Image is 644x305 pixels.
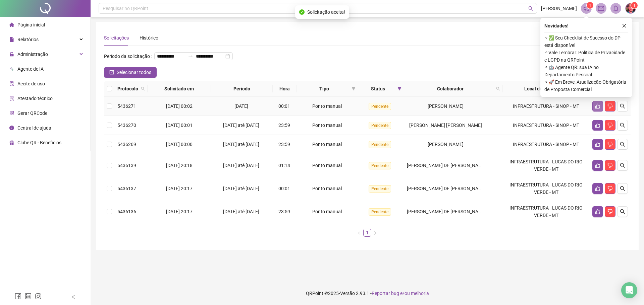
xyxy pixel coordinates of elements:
[117,163,136,168] span: 5436139
[166,123,193,128] span: [DATE] 00:01
[71,295,76,299] span: left
[9,111,14,116] span: qrcode
[607,103,613,109] span: dislike
[312,186,342,191] span: Ponto manual
[428,142,464,147] span: [PERSON_NAME]
[148,81,211,97] th: Solicitado em
[141,87,145,91] span: search
[369,208,391,216] span: Pendente
[9,96,14,101] span: solution
[17,96,53,101] span: Atestado técnico
[211,81,273,97] th: Período
[17,22,45,27] span: Página inicial
[278,142,290,147] span: 23:59
[503,154,590,177] td: INFRAESTRUTURA - LUCAS DO RIO VERDE - MT
[589,3,591,8] span: 1
[409,123,482,128] span: [PERSON_NAME] [PERSON_NAME]
[364,229,371,236] a: 1
[340,291,355,296] span: Versão
[369,103,391,110] span: Pendente
[223,209,259,214] span: [DATE] até [DATE]
[544,64,628,78] span: ⚬ 🤖 Agente QR: sua IA no Departamento Pessoal
[631,2,638,9] sup: Atualize o seu contato no menu Meus Dados
[620,209,625,214] span: search
[117,142,136,147] span: 5436269
[278,123,290,128] span: 23:59
[9,52,14,57] span: lock
[607,209,613,214] span: dislike
[166,186,193,191] span: [DATE] 20:17
[355,229,363,237] button: left
[166,209,193,214] span: [DATE] 20:17
[9,22,14,27] span: home
[503,135,590,154] td: INFRAESTRUTURA - SINOP - MT
[357,231,361,235] span: left
[117,85,138,92] span: Protocolo
[396,84,403,94] span: filter
[620,103,625,109] span: search
[117,186,136,191] span: 5436137
[312,163,342,168] span: Ponto manual
[369,122,391,129] span: Pendente
[407,163,486,168] span: [PERSON_NAME] DE [PERSON_NAME]
[595,103,600,109] span: like
[620,142,625,147] span: search
[299,85,349,92] span: Tipo
[369,162,391,169] span: Pendente
[598,5,604,11] span: mail
[117,209,136,214] span: 5436136
[17,110,47,116] span: Gerar QRCode
[595,209,600,214] span: like
[369,141,391,148] span: Pendente
[503,200,590,223] td: INFRAESTRUTURA - LUCAS DO RIO VERDE - MT
[234,103,248,109] span: [DATE]
[278,186,290,191] span: 00:01
[372,291,429,296] span: Reportar bug e/ou melhoria
[373,231,377,235] span: right
[496,87,500,91] span: search
[350,84,357,94] span: filter
[140,84,146,94] span: search
[633,3,636,8] span: 1
[104,51,154,62] label: Período da solicitação
[166,163,193,168] span: [DATE] 20:18
[613,5,619,11] span: bell
[595,186,600,191] span: like
[117,123,136,128] span: 5436270
[15,293,21,300] span: facebook
[223,142,259,147] span: [DATE] até [DATE]
[17,81,45,86] span: Aceite de uso
[17,125,51,131] span: Central de ajuda
[9,140,14,145] span: gift
[407,85,493,92] span: Colaborador
[278,209,290,214] span: 23:59
[620,123,625,128] span: search
[407,186,486,191] span: [PERSON_NAME] DE [PERSON_NAME]
[17,52,48,57] span: Administração
[503,97,590,116] td: INFRAESTRUTURA - SINOP - MT
[544,34,628,49] span: ⚬ ✅ Seu Checklist de Sucesso do DP está disponível
[361,85,395,92] span: Status
[25,293,32,300] span: linkedin
[9,126,14,130] span: info-circle
[503,116,590,135] td: INFRAESTRUTURA - SINOP - MT
[9,37,14,42] span: file
[595,123,600,128] span: like
[117,69,151,76] span: Selecionar todos
[626,3,636,13] img: 78572
[17,66,44,72] span: Agente de IA
[595,163,600,168] span: like
[595,142,600,147] span: like
[369,185,391,193] span: Pendente
[166,103,193,109] span: [DATE] 00:02
[505,85,580,92] span: Local de trabalho
[544,22,569,29] span: Novidades !
[541,5,577,12] span: [PERSON_NAME]
[223,186,259,191] span: [DATE] até [DATE]
[223,123,259,128] span: [DATE] até [DATE]
[495,84,501,94] span: search
[528,6,533,11] span: search
[544,49,628,64] span: ⚬ Vale Lembrar: Política de Privacidade e LGPD na QRPoint
[352,87,356,91] span: filter
[278,103,290,109] span: 00:01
